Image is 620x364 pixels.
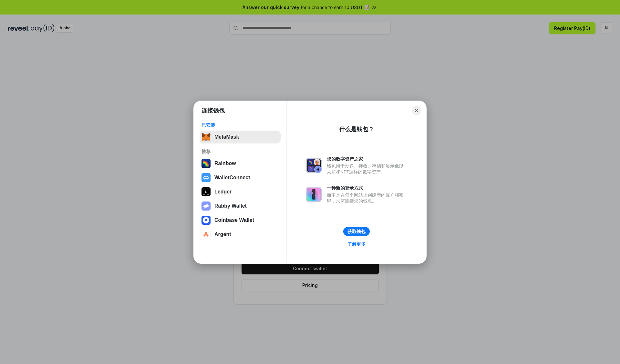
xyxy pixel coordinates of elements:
[344,240,369,248] a: 了解更多
[201,149,279,154] div: 推荐
[214,217,254,223] div: Coinbase Wallet
[412,106,421,115] button: Close
[201,159,211,168] img: svg+xml,%3Csvg%20width%3D%22120%22%20height%3D%22120%22%20viewBox%3D%220%200%20120%20120%22%20fil...
[327,156,407,162] div: 您的数字资产之家
[200,214,281,227] button: Coinbase Wallet
[200,157,281,170] button: Rainbow
[201,202,211,211] img: svg+xml,%3Csvg%20xmlns%3D%22http%3A%2F%2Fwww.w3.org%2F2000%2Fsvg%22%20fill%3D%22none%22%20viewBox...
[201,122,279,128] div: 已安装
[200,228,281,241] button: Argent
[327,185,407,191] div: 一种新的登录方式
[214,231,231,237] div: Argent
[200,185,281,198] button: Ledger
[327,163,407,175] div: 钱包用于发送、接收、存储和显示像以太坊和NFT这样的数字资产。
[214,175,250,181] div: WalletConnect
[327,192,407,204] div: 而不是在每个网站上创建新的账户和密码，只需连接您的钱包。
[201,216,211,225] img: svg+xml,%3Csvg%20width%3D%2228%22%20height%3D%2228%22%20viewBox%3D%220%200%2028%2028%22%20fill%3D...
[214,161,236,166] div: Rainbow
[214,203,247,209] div: Rabby Wallet
[201,187,211,196] img: svg+xml,%3Csvg%20xmlns%3D%22http%3A%2F%2Fwww.w3.org%2F2000%2Fsvg%22%20width%3D%2228%22%20height%3...
[200,131,281,143] button: MetaMask
[201,230,211,239] img: svg+xml,%3Csvg%20width%3D%2228%22%20height%3D%2228%22%20viewBox%3D%220%200%2028%2028%22%20fill%3D...
[201,107,225,114] h1: 连接钱包
[343,227,370,236] button: 获取钱包
[306,158,322,173] img: svg+xml,%3Csvg%20xmlns%3D%22http%3A%2F%2Fwww.w3.org%2F2000%2Fsvg%22%20fill%3D%22none%22%20viewBox...
[347,241,366,247] div: 了解更多
[214,134,239,140] div: MetaMask
[214,189,232,195] div: Ledger
[347,229,366,234] div: 获取钱包
[201,173,211,182] img: svg+xml,%3Csvg%20width%3D%2228%22%20height%3D%2228%22%20viewBox%3D%220%200%2028%2028%22%20fill%3D...
[201,133,211,142] img: svg+xml,%3Csvg%20fill%3D%22none%22%20height%3D%2233%22%20viewBox%3D%220%200%2035%2033%22%20width%...
[200,171,281,184] button: WalletConnect
[339,125,374,133] div: 什么是钱包？
[306,187,322,202] img: svg+xml,%3Csvg%20xmlns%3D%22http%3A%2F%2Fwww.w3.org%2F2000%2Fsvg%22%20fill%3D%22none%22%20viewBox...
[200,200,281,212] button: Rabby Wallet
